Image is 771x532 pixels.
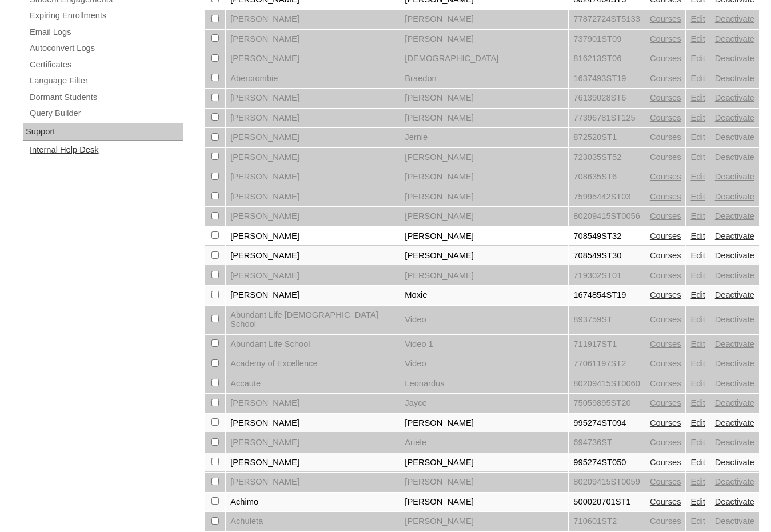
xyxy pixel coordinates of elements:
td: 75059895ST20 [569,394,645,413]
td: [DEMOGRAPHIC_DATA] [400,49,568,69]
td: [PERSON_NAME] [400,227,568,246]
td: 80209415ST0060 [569,374,645,394]
a: Deactivate [715,458,754,467]
a: Courses [650,497,681,506]
td: [PERSON_NAME] [400,266,568,286]
a: Courses [650,153,681,162]
td: [PERSON_NAME] [400,414,568,433]
a: Courses [650,398,681,407]
a: Deactivate [715,54,754,63]
td: 75995442ST03 [569,187,645,207]
a: Deactivate [715,113,754,122]
a: Deactivate [715,34,754,43]
a: Certificates [29,58,183,72]
td: [PERSON_NAME] [226,453,400,473]
td: [PERSON_NAME] [226,227,400,246]
a: Courses [650,438,681,447]
td: [PERSON_NAME] [226,167,400,187]
td: 708549ST30 [569,246,645,266]
a: Edit [690,113,705,122]
a: Edit [690,398,705,407]
a: Edit [690,211,705,221]
td: Video 1 [400,335,568,354]
td: Achimo [226,493,400,512]
td: 77061197ST2 [569,354,645,374]
td: [PERSON_NAME] [400,187,568,207]
a: Edit [690,458,705,467]
a: Courses [650,231,681,241]
td: 1674854ST19 [569,286,645,305]
a: Deactivate [715,359,754,368]
a: Internal Help Desk [29,143,183,157]
a: Deactivate [715,477,754,486]
a: Courses [650,271,681,280]
a: Courses [650,93,681,102]
a: Edit [690,192,705,201]
a: Autoconvert Logs [29,41,183,55]
td: 77872724ST5133 [569,10,645,29]
a: Courses [650,418,681,427]
td: Braedon [400,69,568,89]
a: Courses [650,315,681,324]
td: [PERSON_NAME] [226,286,400,305]
a: Courses [650,339,681,349]
td: [PERSON_NAME] [400,453,568,473]
a: Courses [650,113,681,122]
td: 893759ST [569,306,645,334]
a: Deactivate [715,271,754,280]
a: Edit [690,359,705,368]
a: Edit [690,231,705,241]
a: Courses [650,14,681,23]
td: [PERSON_NAME] [400,207,568,226]
td: [PERSON_NAME] [400,493,568,512]
a: Courses [650,359,681,368]
td: 995274ST094 [569,414,645,433]
a: Deactivate [715,315,754,324]
a: Dormant Students [29,90,183,105]
a: Deactivate [715,398,754,407]
td: [PERSON_NAME] [400,30,568,49]
td: 708549ST32 [569,227,645,246]
a: Email Logs [29,25,183,39]
a: Deactivate [715,418,754,427]
a: Edit [690,497,705,506]
a: Courses [650,54,681,63]
td: [PERSON_NAME] [400,148,568,167]
a: Edit [690,153,705,162]
td: [PERSON_NAME] [226,89,400,108]
a: Courses [650,211,681,221]
td: [PERSON_NAME] [400,10,568,29]
td: [PERSON_NAME] [226,10,400,29]
a: Edit [690,339,705,349]
td: Achuleta [226,512,400,531]
a: Edit [690,172,705,181]
td: [PERSON_NAME] [226,433,400,453]
a: Deactivate [715,153,754,162]
td: 1637493ST19 [569,69,645,89]
a: Courses [650,458,681,467]
td: [PERSON_NAME] [226,109,400,128]
td: Ariele [400,433,568,453]
td: [PERSON_NAME] [226,128,400,147]
td: 76139028ST6 [569,89,645,108]
a: Edit [690,315,705,324]
a: Deactivate [715,14,754,23]
td: [PERSON_NAME] [400,167,568,187]
td: 694736ST [569,433,645,453]
a: Language Filter [29,74,183,88]
td: [PERSON_NAME] [400,89,568,108]
td: [PERSON_NAME] [226,187,400,207]
td: [PERSON_NAME] [226,30,400,49]
a: Courses [650,477,681,486]
td: [PERSON_NAME] [226,473,400,492]
td: Academy of Excellence [226,354,400,374]
a: Edit [690,477,705,486]
td: Video [400,354,568,374]
td: Video [400,306,568,334]
a: Edit [690,438,705,447]
td: 723035ST52 [569,148,645,167]
a: Edit [690,290,705,299]
a: Deactivate [715,290,754,299]
a: Courses [650,34,681,43]
a: Edit [690,379,705,388]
